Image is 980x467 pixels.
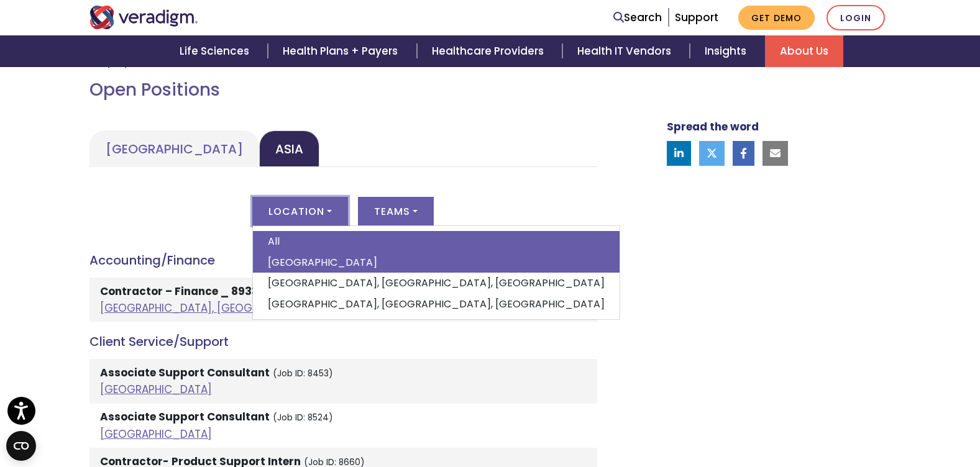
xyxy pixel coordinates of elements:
a: [GEOGRAPHIC_DATA], [GEOGRAPHIC_DATA], [GEOGRAPHIC_DATA] [253,273,620,294]
img: Veradigm logo [89,6,198,29]
a: [GEOGRAPHIC_DATA] [100,382,212,397]
a: Life Sciences [165,35,268,67]
strong: Spread the word [667,119,759,134]
a: [GEOGRAPHIC_DATA], [GEOGRAPHIC_DATA], [GEOGRAPHIC_DATA] [253,294,620,315]
a: All [253,231,620,252]
a: Insights [690,35,765,67]
a: Health Plans + Payers [268,35,416,67]
a: [GEOGRAPHIC_DATA] [253,252,620,273]
a: [GEOGRAPHIC_DATA] [89,130,259,167]
a: Support [675,10,718,25]
small: (Job ID: 8524) [273,412,333,424]
a: Asia [259,130,319,167]
a: Health IT Vendors [562,35,690,67]
a: [GEOGRAPHIC_DATA], [GEOGRAPHIC_DATA], [GEOGRAPHIC_DATA] [100,301,446,315]
button: Location [252,197,348,225]
strong: Associate Support Consultant [100,365,270,380]
a: About Us [765,35,843,67]
small: (Job ID: 8453) [273,368,333,379]
a: Search [613,9,662,26]
strong: Contractor – Finance _ 8933 [100,284,259,299]
h2: Open Positions [89,79,597,101]
h4: Accounting/Finance [89,253,597,268]
a: [GEOGRAPHIC_DATA] [100,427,212,442]
h4: Client Service/Support [89,334,597,349]
button: Open CMP widget [6,431,36,461]
a: Healthcare Providers [417,35,562,67]
a: Login [827,5,885,30]
button: Teams [358,197,434,225]
a: Get Demo [738,6,815,30]
strong: Associate Support Consultant [100,409,270,424]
